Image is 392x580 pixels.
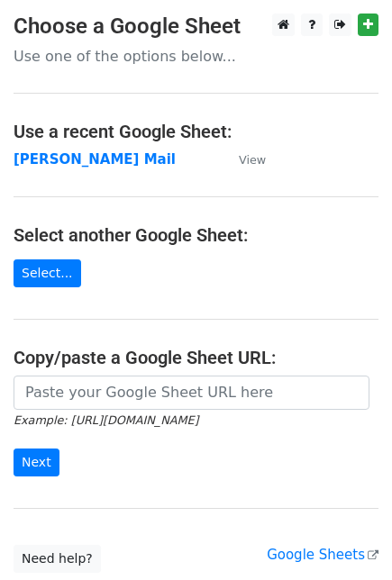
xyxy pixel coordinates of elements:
p: Use one of the options below... [14,47,378,66]
a: View [221,151,266,168]
a: Google Sheets [267,547,378,563]
h4: Copy/paste a Google Sheet URL: [14,347,378,368]
small: View [239,153,266,167]
h4: Select another Google Sheet: [14,224,378,246]
h4: Use a recent Google Sheet: [14,121,378,142]
small: Example: [URL][DOMAIN_NAME] [14,413,198,427]
a: [PERSON_NAME] Mail [14,151,176,168]
input: Paste your Google Sheet URL here [14,376,369,410]
a: Need help? [14,545,101,573]
a: Select... [14,259,81,287]
input: Next [14,449,59,476]
h3: Choose a Google Sheet [14,14,378,40]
